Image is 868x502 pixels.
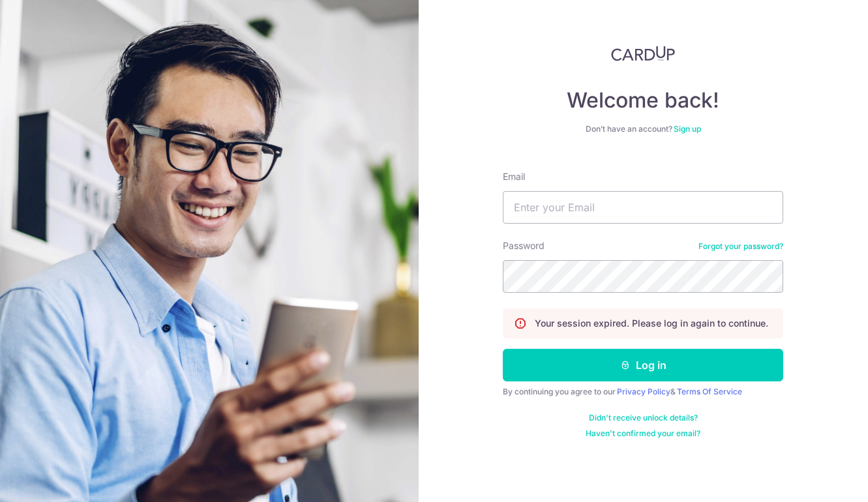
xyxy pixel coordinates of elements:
[503,387,783,397] div: By continuing you agree to our &
[503,191,783,224] input: Enter your Email
[503,239,545,252] label: Password
[503,87,783,113] h4: Welcome back!
[617,387,670,396] a: Privacy Policy
[674,124,701,134] a: Sign up
[503,170,525,183] label: Email
[503,124,783,134] div: Don’t have an account?
[535,317,768,330] p: Your session expired. Please log in again to continue.
[586,428,700,439] a: Haven't confirmed your email?
[677,387,742,396] a: Terms Of Service
[611,46,675,61] img: CardUp Logo
[503,349,783,381] button: Log in
[589,413,698,423] a: Didn't receive unlock details?
[698,241,783,252] a: Forgot your password?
